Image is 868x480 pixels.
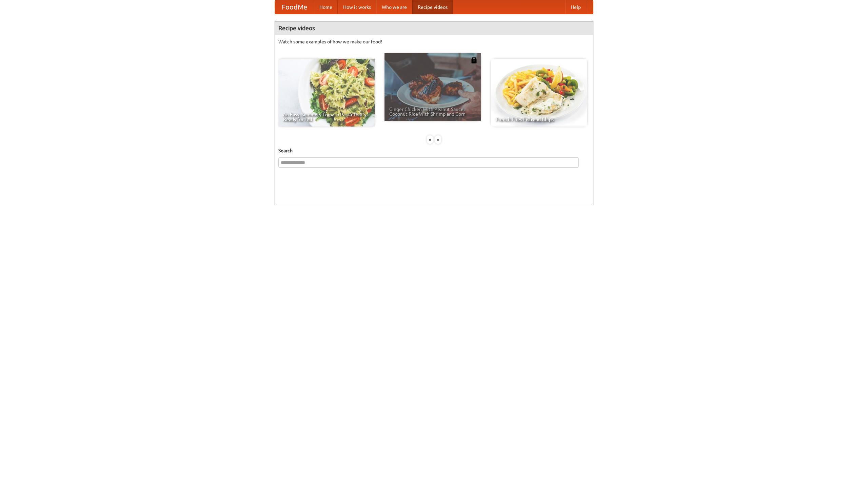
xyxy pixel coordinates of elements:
[496,117,583,122] span: French Fries Fish and Chips
[427,135,433,144] div: «
[376,0,412,14] a: Who we are
[565,0,586,14] a: Help
[435,135,441,144] div: »
[275,21,593,35] h4: Recipe videos
[278,147,590,154] h5: Search
[283,112,370,122] span: An Easy, Summery Tomato Pasta That's Ready for Fall
[278,59,375,127] a: An Easy, Summery Tomato Pasta That's Ready for Fall
[314,0,338,14] a: Home
[491,59,587,127] a: French Fries Fish and Chips
[338,0,376,14] a: How it works
[471,57,477,63] img: 483408.png
[278,38,590,45] p: Watch some examples of how we make our food!
[275,0,314,14] a: FoodMe
[412,0,453,14] a: Recipe videos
